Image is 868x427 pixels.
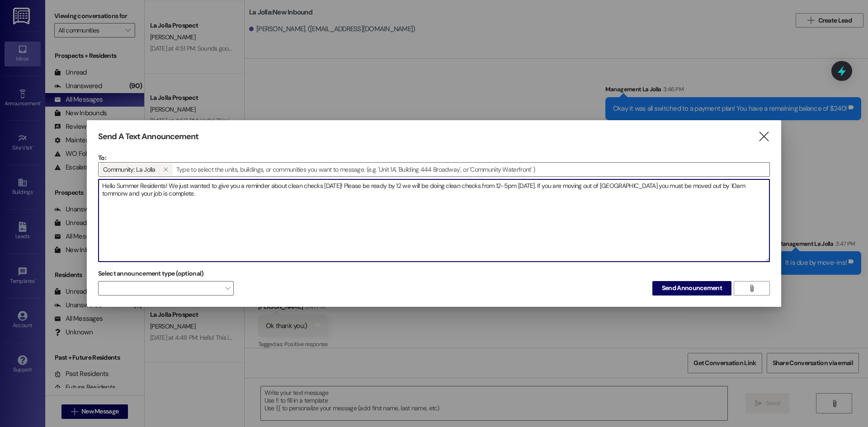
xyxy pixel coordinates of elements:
[758,132,770,141] i: 
[662,283,722,293] span: Send Announcement
[652,281,731,296] button: Send Announcement
[163,166,168,173] i: 
[159,164,173,175] button: Community: La Jolla
[103,164,156,175] span: Community: La Jolla
[174,163,769,176] input: Type to select the units, buildings, or communities you want to message. (e.g. 'Unit 1A', 'Buildi...
[98,267,204,281] label: Select announcement type (optional)
[99,179,769,262] textarea: Hello Summer Residents! We just wanted to give you a reminder about clean checks [DATE]! Please b...
[748,285,755,292] i: 
[98,179,770,262] div: Hello Summer Residents! We just wanted to give you a reminder about clean checks [DATE]! Please b...
[98,153,770,162] p: To:
[98,131,198,142] h3: Send A Text Announcement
